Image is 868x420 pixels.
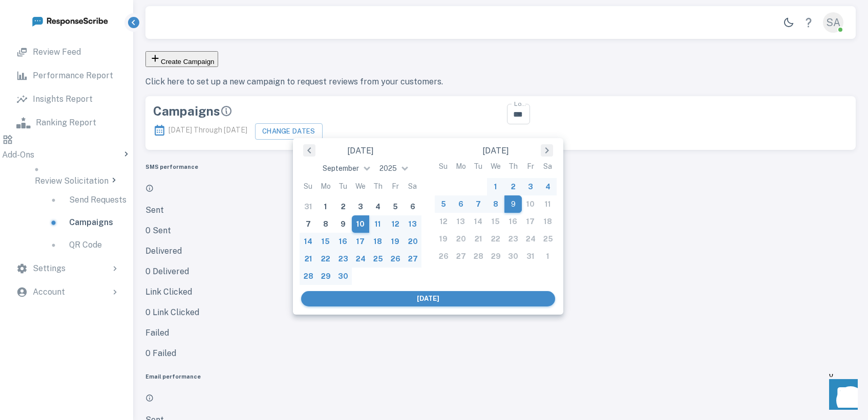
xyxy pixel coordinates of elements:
[69,239,102,251] p: QR Code
[69,216,113,229] p: Campaigns
[145,306,856,319] p: 0 Link Clicked
[255,123,323,140] button: Change Dates
[33,262,66,275] p: Settings
[145,51,218,67] button: Create Campaign
[145,225,856,237] p: 0 Sent
[8,112,125,134] a: Ranking Report
[145,266,856,278] p: 0 Delivered
[823,12,843,33] div: SA
[33,286,65,298] p: Account
[8,257,125,280] div: Settings
[303,144,315,157] button: Previous Month
[39,211,135,234] a: Campaigns
[514,99,526,108] label: Locations
[145,347,856,360] p: 0 Failed
[153,121,247,140] p: [DATE] Through [DATE]
[819,374,863,418] iframe: Front Chat
[36,117,96,129] p: Ranking Report
[428,142,563,160] div: [DATE]
[39,189,135,211] a: Send Requests
[2,149,34,163] p: Add-Ons
[8,281,125,303] div: Account
[33,70,113,82] p: Performance Report
[8,41,125,63] a: Review Feed
[35,163,119,189] div: Review Solicitation
[33,46,81,58] p: Review Feed
[8,64,125,87] a: Performance Report
[8,88,125,110] a: Insights Report
[293,142,428,160] div: [DATE]
[145,204,856,216] p: Sent
[145,163,856,171] h6: SMS performance
[798,12,819,33] a: Help Center
[145,372,856,381] h6: Email performance
[145,76,856,88] p: Click here to set up a new campaign to request reviews from your customers.
[145,245,856,257] p: Delivered
[541,144,553,157] button: Next Month
[31,14,108,27] img: logo
[33,93,93,105] p: Insights Report
[145,327,856,339] p: Failed
[69,194,126,206] p: Send Requests
[153,104,495,118] div: Campaigns
[512,107,526,121] button: Open
[220,104,232,118] button: All current campaign and review request data is visible here. Sort by location or view further ca...
[145,286,856,298] p: Link Clicked
[35,175,109,189] p: Review Solicitation
[2,134,131,163] div: Add-Ons
[39,234,135,256] a: QR Code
